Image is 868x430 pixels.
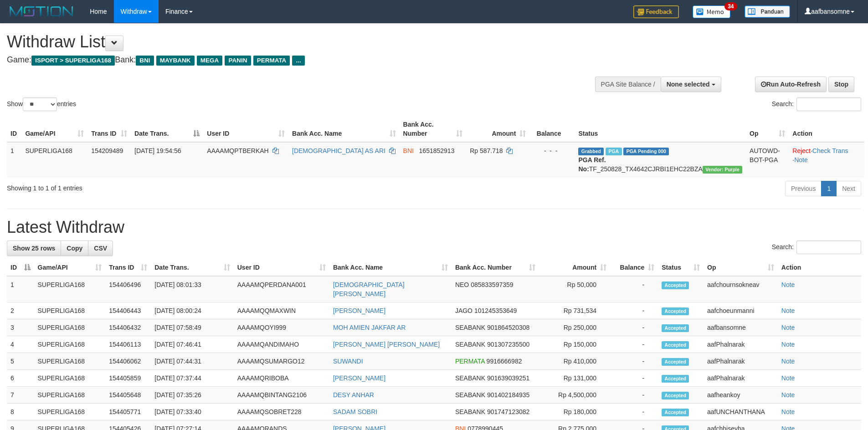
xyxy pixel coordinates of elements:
[474,307,517,314] span: Copy 101245353649 to clipboard
[812,147,848,154] a: Check Trans
[704,319,778,336] td: aafbansomne
[21,116,87,142] th: Game/API: activate to sort column ascending
[207,147,268,154] span: AAAAMQPTBERKAH
[662,392,689,399] span: Accepted
[151,336,234,353] td: [DATE] 07:46:41
[234,276,329,302] td: AAAAMQPERDANA001
[7,116,21,142] th: ID
[455,324,485,331] span: SEABANK
[134,147,181,154] span: [DATE] 19:54:56
[487,408,529,415] span: Copy 901747123082 to clipboard
[234,319,329,336] td: AAAAMQOYI999
[693,5,731,18] img: Button%20Memo.svg
[34,259,106,276] th: Game/API: activate to sort column ascending
[34,276,106,302] td: SUPERLIGA168
[7,5,76,18] img: MOTION_logo.png
[821,181,837,196] a: 1
[704,353,778,370] td: aafPhalnarak
[487,391,529,399] span: Copy 901402184935 to clipboard
[575,116,746,142] th: Status
[151,387,234,404] td: [DATE] 07:35:26
[539,302,610,319] td: Rp 731,534
[105,302,151,319] td: 154406443
[796,97,861,111] input: Search:
[455,307,473,314] span: JAGO
[487,358,522,365] span: Copy 9916666982 to clipboard
[703,166,742,174] span: Vendor URL: https://trx4.1velocity.biz
[21,142,87,177] td: SUPERLIGA168
[234,259,329,276] th: User ID: activate to sort column ascending
[595,77,661,92] div: PGA Site Balance /
[662,409,689,416] span: Accepted
[789,142,864,177] td: · ·
[67,245,82,252] span: Copy
[7,33,570,51] h1: Withdraw List
[539,387,610,404] td: Rp 4,500,000
[400,116,467,142] th: Bank Acc. Number: activate to sort column ascending
[455,374,485,382] span: SEABANK
[662,307,689,315] span: Accepted
[7,97,76,111] label: Show entries
[781,408,795,415] a: Note
[610,353,658,370] td: -
[772,241,861,254] label: Search:
[610,259,658,276] th: Balance: activate to sort column ascending
[455,408,485,415] span: SEABANK
[151,319,234,336] td: [DATE] 07:58:49
[105,353,151,370] td: 154406062
[610,404,658,420] td: -
[610,276,658,302] td: -
[333,358,363,365] a: SUWANDI
[796,241,861,254] input: Search:
[575,142,746,177] td: TF_250828_TX4642CJRBI1EHC22BZA
[704,370,778,387] td: aafPhalnarak
[105,370,151,387] td: 154405859
[662,375,689,383] span: Accepted
[539,370,610,387] td: Rp 131,000
[662,358,689,366] span: Accepted
[828,77,854,92] a: Stop
[419,147,455,154] span: Copy 1651852913 to clipboard
[333,307,385,314] a: [PERSON_NAME]
[667,81,710,88] span: None selected
[455,281,469,288] span: NEO
[792,147,811,154] a: Reject
[704,387,778,404] td: aafheankoy
[87,116,131,142] th: Trans ID: activate to sort column ascending
[704,404,778,420] td: aafUNCHANTHANA
[7,336,34,353] td: 4
[234,404,329,420] td: AAAAMQSOBRET228
[471,281,513,288] span: Copy 085833597359 to clipboard
[7,319,34,336] td: 3
[455,391,485,399] span: SEABANK
[662,341,689,349] span: Accepted
[292,56,304,66] span: ...
[610,319,658,336] td: -
[333,374,385,382] a: [PERSON_NAME]
[487,374,529,382] span: Copy 901639039251 to clipboard
[745,5,790,18] img: panduan.png
[778,259,861,276] th: Action
[333,324,406,331] a: MOH AMIEN JAKFAR AR
[487,324,529,331] span: Copy 901864520308 to clipboard
[470,147,503,154] span: Rp 587.718
[781,281,795,288] a: Note
[151,276,234,302] td: [DATE] 08:01:33
[610,387,658,404] td: -
[34,387,106,404] td: SUPERLIGA168
[781,307,795,314] a: Note
[333,391,374,399] a: DESY ANHAR
[203,116,288,142] th: User ID: activate to sort column ascending
[7,387,34,404] td: 7
[105,404,151,420] td: 154405771
[151,404,234,420] td: [DATE] 07:33:40
[234,302,329,319] td: AAAAMQQMAXWIN
[539,276,610,302] td: Rp 50,000
[31,56,115,66] span: ISPORT > SUPERLIGA168
[781,341,795,348] a: Note
[785,181,822,196] a: Previous
[658,259,704,276] th: Status: activate to sort column ascending
[633,5,679,18] img: Feedback.jpg
[105,319,151,336] td: 154406432
[13,245,55,252] span: Show 25 rows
